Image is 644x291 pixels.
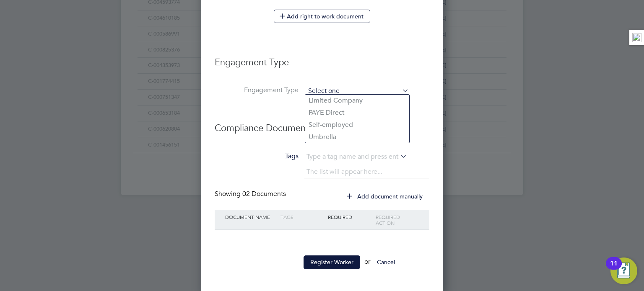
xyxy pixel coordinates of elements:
li: Self-employed [305,119,409,131]
button: Add document manually [341,190,429,203]
div: Tags [278,210,326,224]
li: or [215,255,429,277]
h3: Compliance Documents [215,114,429,134]
input: Type a tag name and press enter [304,151,407,163]
div: Required Action [374,210,421,230]
span: 02 Documents [242,190,286,198]
span: Tags [285,152,299,160]
button: Cancel [370,255,402,269]
div: Document Name [223,210,278,224]
button: Add right to work document [274,10,370,23]
li: The list will appear here... [306,166,386,178]
div: Showing [215,190,288,198]
h3: Engagement Type [215,48,429,69]
button: Open Resource Center, 11 new notifications [610,258,637,284]
input: Select one [305,85,409,97]
li: PAYE Direct [305,107,409,119]
li: Umbrella [305,131,409,143]
button: Register Worker [304,255,360,269]
div: Required [326,210,373,224]
li: Limited Company [305,95,409,107]
label: Engagement Type [215,86,299,95]
div: 11 [610,263,618,274]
